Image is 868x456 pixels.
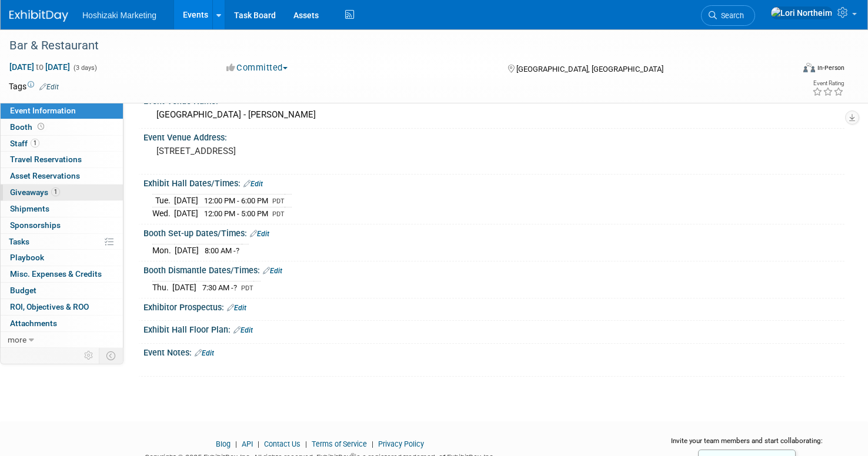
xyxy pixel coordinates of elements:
span: Sponsorships [10,220,61,230]
a: Misc. Expenses & Credits [1,266,123,282]
span: [DATE] [DATE] [9,62,71,72]
button: Committed [222,62,292,74]
span: Playbook [10,253,44,262]
div: Event Rating [812,81,844,86]
span: ? [233,283,237,292]
span: Booth not reserved yet [35,122,46,131]
a: Edit [39,83,59,91]
a: Playbook [1,250,123,266]
div: Event Venue Address: [143,129,844,143]
a: Shipments [1,201,123,217]
a: Attachments [1,316,123,331]
span: 12:00 PM - 6:00 PM [204,196,268,205]
td: Mon. [152,244,175,257]
img: Format-Inperson.png [803,63,815,72]
span: Misc. Expenses & Credits [10,269,102,279]
div: Bar & Restaurant [5,35,773,56]
a: Event Information [1,103,123,119]
span: (3 days) [72,64,97,72]
img: ExhibitDay [9,10,68,22]
div: In-Person [817,63,844,72]
div: Invite your team members and start collaborating: [649,436,844,454]
span: Event Information [10,106,76,115]
a: Blog [216,440,231,448]
span: | [255,440,262,448]
a: Giveaways1 [1,185,123,200]
a: Edit [227,304,246,312]
div: Exhibit Hall Dates/Times: [143,175,844,190]
a: Edit [263,267,282,275]
a: Booth [1,119,123,135]
a: Asset Reservations [1,168,123,184]
span: 8:00 AM - [205,246,239,255]
a: Budget [1,283,123,299]
td: Toggle Event Tabs [99,348,123,363]
a: ROI, Objectives & ROO [1,299,123,315]
div: Booth Dismantle Dates/Times: [143,261,844,277]
div: [GEOGRAPHIC_DATA] - [PERSON_NAME] [152,106,836,124]
td: [DATE] [175,244,199,257]
a: Edit [233,326,253,334]
a: API [242,440,253,448]
a: Edit [250,230,269,238]
span: Travel Reservations [10,155,82,164]
span: 1 [51,187,60,196]
td: Wed. [152,207,174,220]
span: to [34,62,45,72]
span: Search [717,11,744,20]
span: Giveaways [10,187,60,197]
span: Attachments [10,318,57,328]
span: PDT [241,284,253,292]
span: 12:00 PM - 5:00 PM [204,209,268,218]
span: Staff [10,139,39,148]
span: Hoshizaki Marketing [82,11,156,20]
div: Exhibitor Prospectus: [143,299,844,314]
span: PDT [272,197,285,205]
td: [DATE] [174,207,198,220]
span: ROI, Objectives & ROO [10,302,89,311]
a: Staff1 [1,136,123,152]
span: Shipments [10,204,49,213]
div: Booth Set-up Dates/Times: [143,224,844,240]
a: Edit [195,349,214,357]
td: [DATE] [172,281,196,294]
div: Event Format [720,61,844,79]
a: Privacy Policy [378,440,424,448]
span: | [232,440,240,448]
span: Booth [10,122,46,132]
div: Exhibit Hall Floor Plan: [143,321,844,336]
span: 1 [31,139,39,147]
a: Tasks [1,234,123,250]
a: Travel Reservations [1,152,123,167]
td: Tags [9,81,59,92]
span: 7:30 AM - [202,283,239,292]
span: more [8,335,26,344]
span: Budget [10,286,36,295]
span: PDT [272,210,285,218]
td: [DATE] [174,195,198,207]
img: Lori Northeim [770,6,833,19]
pre: [STREET_ADDRESS] [156,146,423,156]
a: Search [701,5,755,26]
div: Event Notes: [143,344,844,359]
span: | [369,440,376,448]
a: Edit [243,180,263,188]
a: Sponsorships [1,217,123,233]
td: Thu. [152,281,172,294]
a: more [1,332,123,348]
span: ? [236,246,239,255]
span: [GEOGRAPHIC_DATA], [GEOGRAPHIC_DATA] [516,65,663,73]
span: Asset Reservations [10,171,80,180]
a: Contact Us [264,440,301,448]
td: Personalize Event Tab Strip [79,348,99,363]
td: Tue. [152,195,174,207]
span: Tasks [9,237,29,246]
span: | [302,440,310,448]
a: Terms of Service [312,440,367,448]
